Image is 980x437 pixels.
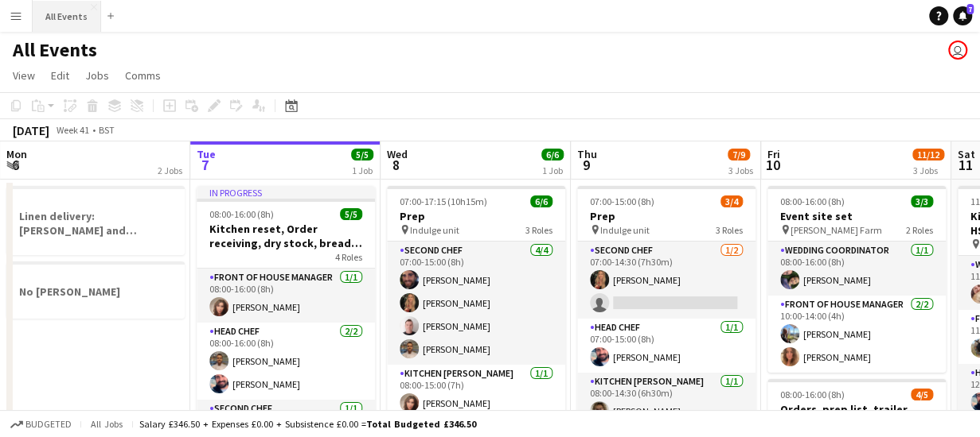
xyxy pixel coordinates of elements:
[955,156,975,174] span: 11
[716,224,743,236] span: 3 Roles
[577,186,755,421] app-job-card: 07:00-15:00 (8h)3/4Prep Indulge unit3 RolesSecond Chef1/207:00-14:30 (7h30m)[PERSON_NAME] Head Ch...
[530,195,552,207] span: 6/6
[780,389,845,400] span: 08:00-16:00 (8h)
[906,224,933,236] span: 2 Roles
[913,162,943,174] div: 3 Jobs
[33,1,101,32] button: All Events
[765,156,780,174] span: 10
[590,195,654,207] span: 07:00-15:00 (8h)
[577,319,755,373] app-card-role: Head Chef1/107:00-15:00 (8h)[PERSON_NAME]
[209,208,274,220] span: 08:00-16:00 (8h)
[577,242,755,319] app-card-role: Second Chef1/207:00-14:30 (7h30m)[PERSON_NAME]
[13,68,35,83] span: View
[197,186,375,199] div: In progress
[912,149,944,160] span: 11/12
[387,147,408,161] span: Wed
[53,124,92,136] span: Week 41
[387,365,565,419] app-card-role: Kitchen [PERSON_NAME]1/108:00-15:00 (7h)[PERSON_NAME]
[4,156,27,174] span: 6
[197,222,375,250] h3: Kitchen reset, Order receiving, dry stock, bread and cake day
[966,4,974,14] span: 7
[577,209,755,223] h3: Prep
[125,68,161,83] span: Comms
[366,418,476,430] span: Total Budgeted £346.50
[51,68,69,83] span: Edit
[387,186,565,421] app-job-card: 07:00-17:15 (10h15m)6/6Prep Indulge unit3 RolesSecond Chef4/407:00-15:00 (8h)[PERSON_NAME][PERSON...
[728,149,750,160] span: 7/9
[948,41,967,60] app-user-avatar: Lucy Hinks
[541,149,564,160] span: 6/6
[6,209,185,238] h3: Linen delivery: [PERSON_NAME] and [PERSON_NAME] + Kitty and [PERSON_NAME] / collection: [PERSON_N...
[45,65,76,86] a: Edit
[767,296,946,373] app-card-role: Front of House Manager2/210:00-14:00 (4h)[PERSON_NAME][PERSON_NAME]
[6,65,41,86] a: View
[197,147,216,161] span: Tue
[720,195,743,207] span: 3/4
[340,208,362,220] span: 5/5
[400,195,487,207] span: 07:00-17:15 (10h15m)
[911,389,933,400] span: 4/5
[119,65,167,86] a: Comms
[767,242,946,296] app-card-role: Wedding Coordinator1/108:00-16:00 (8h)[PERSON_NAME]
[780,195,845,207] span: 08:00-16:00 (8h)
[525,224,552,236] span: 3 Roles
[13,38,97,62] h1: All Events
[352,162,373,174] div: 1 Job
[197,186,375,421] app-job-card: In progress08:00-16:00 (8h)5/5Kitchen reset, Order receiving, dry stock, bread and cake day4 Role...
[791,224,882,236] span: [PERSON_NAME] Farm
[953,6,972,25] a: 7
[911,195,933,207] span: 3/3
[767,402,946,431] h3: Orders, prep list, trailer moving and last minute prep
[158,162,182,174] div: 2 Jobs
[577,373,755,427] app-card-role: Kitchen [PERSON_NAME]1/108:00-14:30 (6h30m)[PERSON_NAME]
[767,186,946,373] app-job-card: 08:00-16:00 (8h)3/3Event site set [PERSON_NAME] Farm2 RolesWedding Coordinator1/108:00-16:00 (8h)...
[139,418,476,430] div: Salary £346.50 + Expenses £0.00 + Subsistence £0.00 =
[13,122,49,138] div: [DATE]
[194,156,216,174] span: 7
[577,147,597,161] span: Thu
[542,162,563,174] div: 1 Job
[387,242,565,365] app-card-role: Second Chef4/407:00-15:00 (8h)[PERSON_NAME][PERSON_NAME][PERSON_NAME][PERSON_NAME]
[335,251,362,263] span: 4 Roles
[351,149,373,160] span: 5/5
[6,261,185,319] app-job-card: No [PERSON_NAME]
[728,162,753,174] div: 3 Jobs
[575,156,597,174] span: 9
[85,68,109,83] span: Jobs
[88,418,126,430] span: All jobs
[600,224,650,236] span: Indulge unit
[25,419,72,430] span: Budgeted
[767,147,780,161] span: Fri
[767,209,946,223] h3: Event site set
[387,209,565,223] h3: Prep
[6,147,27,161] span: Mon
[958,147,975,161] span: Sat
[79,65,115,86] a: Jobs
[6,186,185,255] app-job-card: Linen delivery: [PERSON_NAME] and [PERSON_NAME] + Kitty and [PERSON_NAME] / collection: [PERSON_N...
[410,224,459,236] span: Indulge unit
[197,323,375,400] app-card-role: Head Chef2/208:00-16:00 (8h)[PERSON_NAME][PERSON_NAME]
[6,284,185,299] h3: No [PERSON_NAME]
[99,124,115,136] div: BST
[8,416,74,433] button: Budgeted
[197,269,375,323] app-card-role: Front of House Manager1/108:00-16:00 (8h)[PERSON_NAME]
[385,156,408,174] span: 8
